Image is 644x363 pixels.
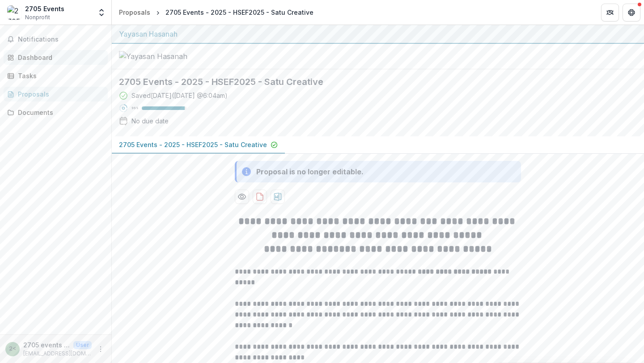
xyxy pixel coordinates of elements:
div: Proposals [119,8,150,17]
h2: 2705 Events - 2025 - HSEF2025 - Satu Creative [119,76,623,87]
img: 2705 Events [7,5,21,20]
div: No due date [131,116,169,126]
button: More [95,344,106,355]
div: Proposal is no longer editable. [256,166,364,177]
button: Open entity switcher [95,4,108,21]
p: 2705 events <[EMAIL_ADDRESS][DOMAIN_NAME]> [23,340,70,350]
p: 2705 Events - 2025 - HSEF2025 - Satu Creative [119,140,267,149]
div: Saved [DATE] ( [DATE] @ 6:04am ) [131,91,228,100]
a: Proposals [115,6,154,19]
span: Notifications [18,36,104,43]
button: Get Help [623,4,640,21]
a: Dashboard [4,50,108,65]
a: Tasks [4,68,108,83]
button: Preview cdd98d3d-5247-4da2-b4c5-3dcee9390d06-0.pdf [235,190,249,204]
a: Proposals [4,87,108,101]
nav: breadcrumb [115,6,317,19]
button: download-proposal [253,190,267,204]
div: Proposals [18,89,101,99]
div: 2705 events <events2705@gmail.com> [9,346,16,352]
span: Nonprofit [25,13,50,21]
div: Tasks [18,71,101,80]
div: 2705 Events - 2025 - HSEF2025 - Satu Creative [165,8,314,17]
button: Partners [601,4,619,21]
p: User [73,341,92,349]
div: Documents [18,108,101,117]
img: Yayasan Hasanah [119,51,208,62]
div: 2705 Events [25,4,64,13]
p: [EMAIL_ADDRESS][DOMAIN_NAME] [23,350,92,358]
button: download-proposal [271,190,285,204]
div: Yayasan Hasanah [119,29,637,39]
a: Documents [4,105,108,120]
div: Dashboard [18,53,101,62]
p: 96 % [131,105,138,111]
button: Notifications [4,32,108,46]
